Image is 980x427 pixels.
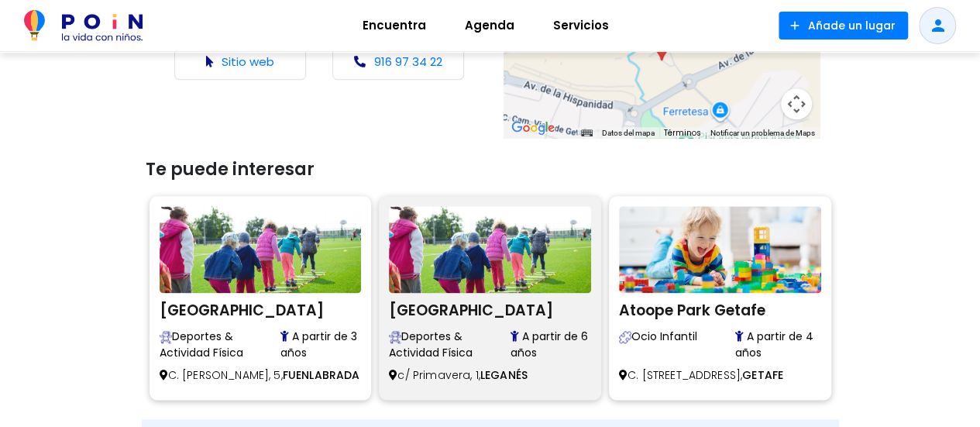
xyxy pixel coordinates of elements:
[619,361,821,390] p: C. [STREET_ADDRESS],
[511,329,591,361] span: A partir de 6 años
[146,160,835,180] h3: Te puede interesar
[389,206,591,293] img: Trepo Park
[619,331,631,343] img: Explora centros de ocio cubiertos para niños: parques de bolas, ludotecas, salas de escape y más....
[389,206,591,390] a: Trepo Park [GEOGRAPHIC_DATA] Desde natación hasta artes marciales, POiN te muestra espacios segur...
[619,297,821,320] h2: Atoope Park Getafe
[534,7,628,44] a: Servicios
[458,13,521,38] span: Agenda
[546,13,616,38] span: Servicios
[283,367,360,383] span: FUENLABRADA
[480,367,528,383] span: LEGANÉS
[160,329,281,361] span: Deportes & Actividad Física
[389,331,401,343] img: Desde natación hasta artes marciales, POiN te muestra espacios seguros y adaptados para fomentar ...
[160,206,362,390] a: Awesome Boulder Center [GEOGRAPHIC_DATA] Desde natación hasta artes marciales, POiN te muestra es...
[374,53,442,70] a: 916 97 34 22
[619,329,735,361] span: Ocio Infantil
[664,127,701,139] a: Términos (se abre en una nueva pestaña)
[280,329,361,361] span: A partir de 3 años
[445,7,534,44] a: Agenda
[222,53,274,70] a: Sitio web
[781,88,812,119] button: Controles de visualización del mapa
[507,118,559,138] img: Google
[507,118,559,138] a: Abre esta zona en Google Maps (se abre en una nueva ventana)
[343,7,445,44] a: Encuentra
[619,206,821,390] a: Atoope Park Getafe Atoope Park Getafe Explora centros de ocio cubiertos para niños: parques de bo...
[160,297,362,320] h2: [GEOGRAPHIC_DATA]
[710,129,815,137] a: Notificar un problema de Maps
[160,331,172,343] img: Desde natación hasta artes marciales, POiN te muestra espacios seguros y adaptados para fomentar ...
[160,206,362,293] img: Awesome Boulder Center
[24,10,143,41] img: POiN
[356,13,433,38] span: Encuentra
[735,329,821,361] span: A partir de 4 años
[160,361,362,390] p: C. [PERSON_NAME], 5,
[389,361,591,390] p: c/ Primavera, 1,
[779,12,908,40] button: Añade un lugar
[742,367,783,383] span: GETAFE
[581,128,592,139] button: Combinaciones de teclas
[619,206,821,293] img: Atoope Park Getafe
[602,128,655,139] button: Datos del mapa
[389,297,591,320] h2: [GEOGRAPHIC_DATA]
[389,329,510,361] span: Deportes & Actividad Física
